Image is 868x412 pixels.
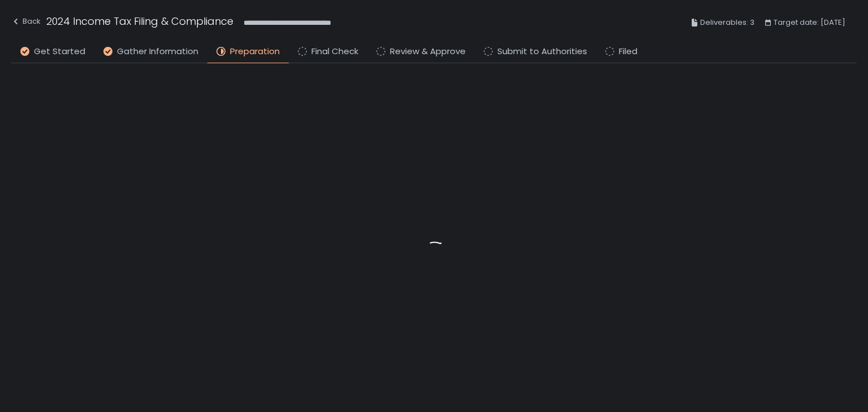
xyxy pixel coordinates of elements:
span: Deliverables: 3 [700,16,754,29]
span: Filed [619,45,637,58]
h1: 2024 Income Tax Filing & Compliance [46,14,233,29]
span: Target date: [DATE] [774,16,845,29]
button: Back [11,14,41,32]
span: Final Check [311,45,358,58]
div: Back [11,15,41,28]
span: Review & Approve [390,45,466,58]
span: Gather Information [117,45,198,58]
span: Submit to Authorities [497,45,587,58]
span: Preparation [230,45,280,58]
span: Get Started [34,45,85,58]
